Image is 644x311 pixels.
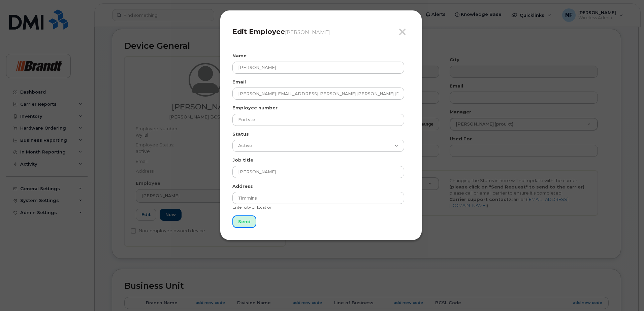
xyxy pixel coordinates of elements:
[232,215,256,228] input: Send
[232,79,246,85] label: Email
[285,29,330,35] small: [PERSON_NAME]
[232,28,410,36] h4: Edit Employee
[232,157,253,163] label: Job title
[232,53,247,59] label: Name
[232,205,272,210] small: Enter city or location
[232,131,249,137] label: Status
[232,183,253,189] label: Address
[232,105,278,111] label: Employee number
